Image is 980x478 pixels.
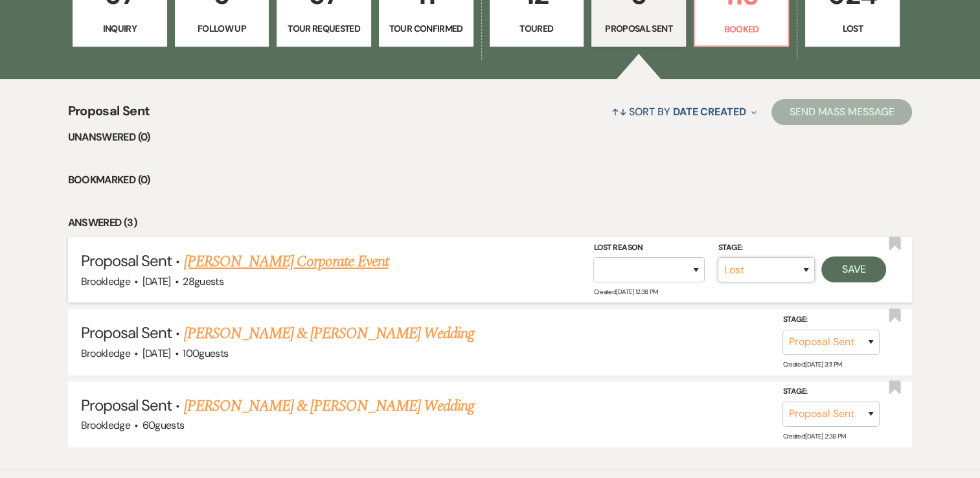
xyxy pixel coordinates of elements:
span: ↑↓ [611,105,627,119]
label: Lost Reason [593,241,705,255]
li: Unanswered (0) [68,129,913,146]
span: [DATE] [142,347,171,360]
label: Stage: [718,241,815,255]
span: Brookledge [81,347,131,360]
span: Brookledge [81,275,131,288]
span: [DATE] [142,275,171,288]
p: Booked [703,22,781,36]
p: Lost [814,21,891,36]
span: 28 guests [183,275,223,288]
span: Brookledge [81,418,131,432]
span: Proposal Sent [81,395,172,415]
span: Proposal Sent [68,101,150,129]
li: Answered (3) [68,214,913,231]
p: Follow Up [183,21,261,36]
span: Date Created [673,105,746,119]
a: [PERSON_NAME] Corporate Event [183,250,388,273]
a: [PERSON_NAME] & [PERSON_NAME] Wedding [183,394,473,418]
span: 100 guests [183,347,228,360]
span: Proposal Sent [81,323,172,343]
label: Stage: [782,313,880,327]
button: Sort By Date Created [606,95,762,129]
li: Bookmarked (0) [68,172,913,188]
span: 60 guests [142,418,185,432]
span: Created: [DATE] 12:38 PM [593,288,657,296]
p: Tour Confirmed [387,21,465,36]
span: Created: [DATE] 2:38 PM [782,432,845,440]
span: Created: [DATE] 3:11 PM [782,360,841,369]
button: Save [821,256,886,282]
p: Toured [498,21,576,36]
p: Inquiry [81,21,159,36]
label: Stage: [782,385,880,399]
a: [PERSON_NAME] & [PERSON_NAME] Wedding [183,322,473,345]
p: Tour Requested [285,21,363,36]
button: Send Mass Message [771,99,913,125]
p: Proposal Sent [600,21,678,36]
span: Proposal Sent [81,251,172,271]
